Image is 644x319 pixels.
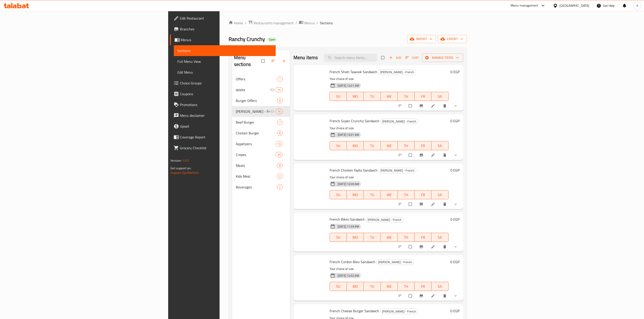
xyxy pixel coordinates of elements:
div: Menu-management [511,3,538,8]
span: Sort sections [268,56,279,66]
span: French Super Crunchy Sandwich [330,118,379,124]
svg: Show Choices [453,244,458,249]
a: Edit menu item [431,244,436,249]
button: Sort [404,54,420,61]
span: Beef Burger [236,120,277,125]
span: French Cordon Bleu Sandwich [330,258,375,265]
button: SA [431,233,448,242]
button: Add [388,54,402,61]
span: SA [433,192,447,198]
button: WE [381,92,398,101]
span: FR [416,143,430,149]
button: TU [364,233,380,242]
button: TH [398,282,415,291]
span: Add [389,55,401,60]
span: [PERSON_NAME] - French [366,217,403,222]
div: Burger Offers9 [232,95,290,106]
span: [DATE] 12:01 AM [336,133,361,137]
span: Sections [177,48,272,53]
button: WE [381,190,398,199]
span: TU [365,93,379,100]
input: search [324,54,377,62]
div: items [277,130,283,136]
button: SA [431,141,448,150]
button: Branch-specific-item [416,291,427,301]
span: 29 [276,153,282,157]
span: Upsell [180,124,272,129]
div: Ibn El Balad - French [366,217,403,222]
div: Chicken Burger [236,130,277,136]
button: delete [440,150,451,160]
button: TU [364,92,380,101]
svg: Inactive section [270,109,275,114]
button: Manage items [422,54,463,62]
button: TU [364,282,380,291]
div: [PERSON_NAME] - French14 [232,106,290,117]
p: Your choice of size [330,76,449,82]
button: TH [398,190,415,199]
span: [DATE] 12:00 AM [336,182,361,186]
button: show more [451,101,461,111]
button: SU [330,92,347,101]
a: Edit menu item [431,104,436,108]
button: FR [415,282,431,291]
div: items [275,87,283,93]
span: SA [433,143,447,149]
span: MO [348,234,362,241]
button: SU [330,233,347,242]
button: sort-choices [395,150,406,160]
span: 1.0.0 [182,158,189,163]
svg: Show Choices [453,104,458,108]
span: Edit Restaurant [180,16,272,21]
button: Branch-specific-item [416,150,427,160]
a: Menus [170,34,276,45]
span: TU [365,143,379,149]
span: Branches [180,26,272,32]
span: TU [365,283,379,290]
span: TH [399,93,413,100]
svg: Show Choices [453,153,458,157]
button: show more [451,150,461,160]
div: Offers1 [232,74,290,84]
a: Edit menu item [431,294,436,298]
div: items [277,120,283,125]
div: items [277,163,283,168]
span: WE [383,143,396,149]
span: French Cheese Burger Sandwich [330,308,379,314]
span: Appetizers [236,141,275,147]
h6: 0 EGP [450,259,460,265]
span: Offers [236,76,277,82]
div: Ibn El Balad - French [236,109,270,114]
button: Branch-specific-item [416,199,427,209]
span: 9 [277,99,282,103]
span: SA [433,283,447,290]
span: Select section [378,53,388,62]
div: delete [236,87,270,93]
span: Select to update [406,242,415,251]
div: Ibn El Balad - French [378,168,416,173]
div: Beverages [236,184,277,190]
span: Sections [320,20,333,26]
div: Chicken Burger8 [232,128,290,138]
button: SA [431,190,448,199]
span: Coupons [180,91,272,97]
span: Manage items [426,55,460,61]
span: Get support on: [170,165,191,171]
span: Grocery Checklist [180,145,272,151]
span: Meals [236,163,277,168]
button: Branch-specific-item [416,101,427,111]
h6: 0 EGP [450,167,460,173]
button: TH [398,233,415,242]
span: FR [416,93,430,100]
a: Edit menu item [431,202,436,206]
span: Sort items [402,54,422,61]
button: export [438,35,467,43]
span: French Chicken Fajita Sandwich [330,167,378,174]
span: SA [433,234,447,241]
span: Coverage Report [180,134,272,140]
button: delete [440,101,451,111]
span: [PERSON_NAME] - French [236,109,270,114]
span: MO [348,93,362,100]
button: WE [381,141,398,150]
button: Branch-specific-item [416,242,427,252]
